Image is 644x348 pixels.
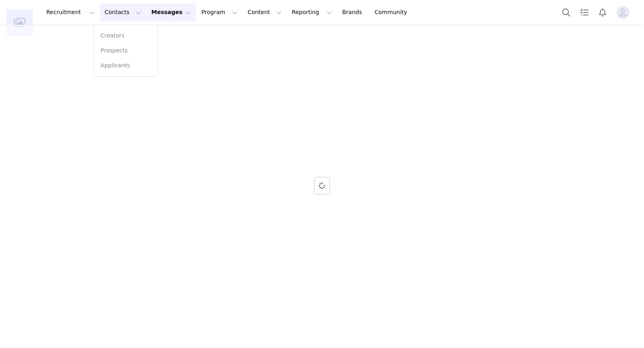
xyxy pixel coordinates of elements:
[337,3,369,21] a: Brands
[287,3,337,21] button: Reporting
[612,6,638,19] button: Profile
[576,3,593,21] a: Tasks
[557,3,575,21] button: Search
[147,3,196,21] button: Messages
[619,6,627,19] div: avatar
[196,3,242,21] button: Program
[41,3,99,21] button: Recruitment
[100,3,146,21] button: Contacts
[370,3,416,21] a: Community
[594,3,611,21] button: Notifications
[243,3,287,21] button: Content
